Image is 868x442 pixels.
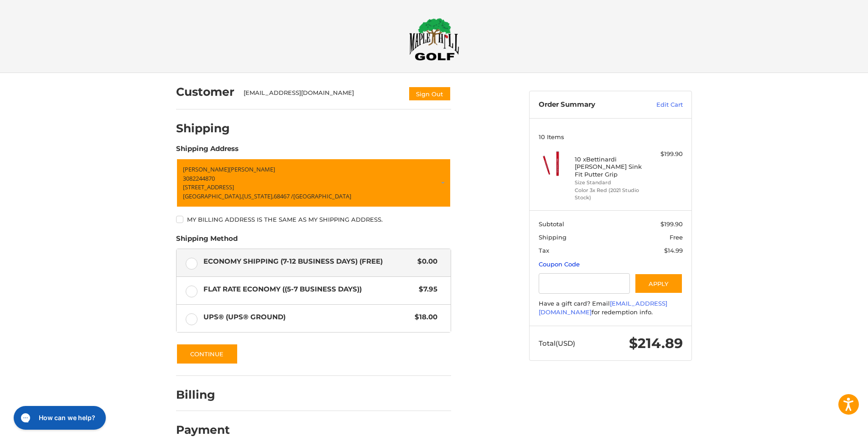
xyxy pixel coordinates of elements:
div: Have a gift card? Email for redemption info. [539,299,683,317]
span: [GEOGRAPHIC_DATA], [183,192,242,200]
span: UPS® (UPS® Ground) [203,312,411,322]
span: Tax [539,247,549,254]
button: Sign Out [408,86,451,101]
h3: Order Summary [539,100,637,109]
span: Flat Rate Economy ((5-7 Business Days)) [203,284,415,295]
li: Size Standard [575,179,645,187]
li: Color 3x Red (2021 Studio Stock) [575,187,645,202]
h2: Payment [176,423,230,437]
button: Apply [634,273,683,294]
h2: Billing [176,388,229,402]
button: Continue [176,343,238,364]
h2: Shipping [176,121,230,135]
a: Enter or select a different address [176,158,451,208]
span: Economy Shipping (7-12 Business Days) (Free) [203,256,413,267]
h2: Customer [176,85,234,99]
span: [GEOGRAPHIC_DATA] [293,192,351,200]
span: $0.00 [413,256,437,267]
span: [STREET_ADDRESS] [183,183,234,191]
h3: 10 Items [539,133,683,140]
span: 3082244870 [183,174,215,182]
span: Subtotal [539,220,564,228]
a: Edit Cart [637,100,683,109]
input: Gift Certificate or Coupon Code [539,273,630,294]
span: Shipping [539,234,567,241]
span: Free [670,234,683,241]
img: Maple Hill Golf [409,18,459,61]
div: $199.90 [647,150,683,159]
span: 68467 / [274,192,293,200]
label: My billing address is the same as my shipping address. [176,216,451,223]
span: $214.89 [629,335,683,352]
a: Coupon Code [539,260,580,268]
span: [PERSON_NAME] [229,165,275,173]
h4: 10 x Bettinardi [PERSON_NAME] Sink Fit Putter Grip [575,156,645,178]
span: [US_STATE], [242,192,274,200]
iframe: Gorgias live chat messenger [9,403,110,433]
span: $7.95 [414,284,437,295]
legend: Shipping Method [176,234,238,248]
span: Total (USD) [539,339,575,348]
span: [PERSON_NAME] [183,165,229,173]
span: $199.90 [660,220,683,228]
legend: Shipping Address [176,144,239,158]
iframe: Google Customer Reviews [793,417,868,442]
span: $18.00 [410,312,437,322]
div: [EMAIL_ADDRESS][DOMAIN_NAME] [244,88,400,101]
span: $14.99 [664,247,683,254]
